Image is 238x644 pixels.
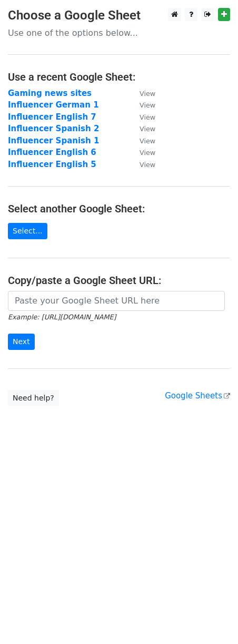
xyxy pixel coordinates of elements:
[8,223,47,239] a: Select...
[129,89,155,98] a: View
[129,112,155,122] a: View
[8,390,59,406] a: Need help?
[129,160,155,169] a: View
[8,313,116,321] small: Example: [URL][DOMAIN_NAME]
[8,89,92,98] a: Gaming news sites
[140,137,155,145] small: View
[8,136,99,145] a: Influencer Spanish 1
[140,125,155,133] small: View
[8,274,230,287] h4: Copy/paste a Google Sheet URL:
[129,136,155,145] a: View
[140,101,155,109] small: View
[140,90,155,97] small: View
[129,124,155,133] a: View
[8,202,230,215] h4: Select another Google Sheet:
[8,291,225,311] input: Paste your Google Sheet URL here
[140,113,155,121] small: View
[8,334,35,350] input: Next
[8,27,230,38] p: Use one of the options below...
[129,100,155,110] a: View
[8,71,230,83] h4: Use a recent Google Sheet:
[8,112,96,122] a: Influencer English 7
[8,8,230,23] h3: Choose a Google Sheet
[8,148,96,157] a: Influencer English 6
[8,160,96,169] a: Influencer English 5
[8,100,99,110] a: Influencer German 1
[8,124,99,133] a: Influencer Spanish 2
[129,148,155,157] a: View
[165,391,230,401] a: Google Sheets
[140,161,155,169] small: View
[140,149,155,157] small: View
